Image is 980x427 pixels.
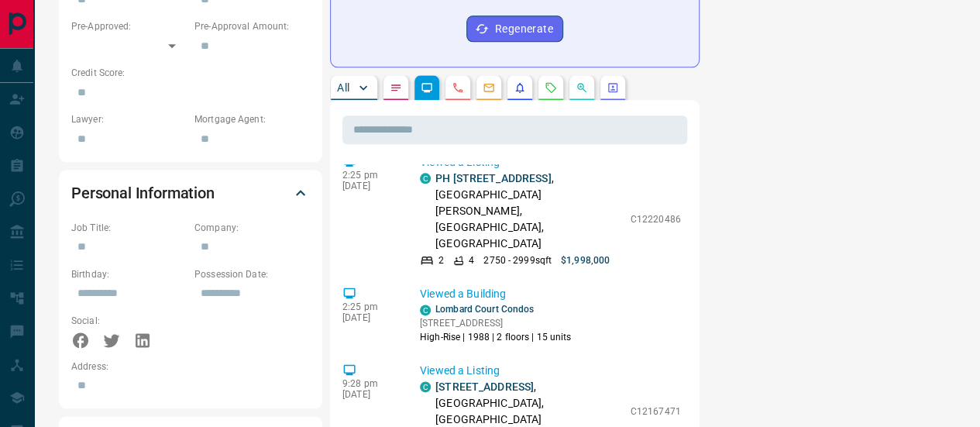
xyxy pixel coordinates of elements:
[342,181,397,191] p: [DATE]
[420,286,681,302] p: Viewed a Building
[576,81,588,94] svg: Opportunities
[194,19,310,33] p: Pre-Approval Amount:
[420,381,431,392] div: condos.ca
[545,81,557,94] svg: Requests
[420,316,571,330] p: [STREET_ADDRESS]
[71,181,215,205] h2: Personal Information
[71,221,187,235] p: Job Title:
[469,253,474,267] p: 4
[452,81,464,94] svg: Calls
[71,19,187,33] p: Pre-Approved:
[71,314,187,328] p: Social:
[631,212,681,226] p: C12220486
[342,389,397,400] p: [DATE]
[342,170,397,181] p: 2:25 pm
[561,253,610,267] p: $1,998,000
[435,304,534,315] a: Lombard Court Condos
[607,81,619,94] svg: Agent Actions
[420,305,431,315] div: condos.ca
[71,66,310,80] p: Credit Score:
[342,378,397,389] p: 9:28 pm
[342,312,397,323] p: [DATE]
[342,301,397,312] p: 2:25 pm
[466,15,563,42] button: Regenerate
[514,81,526,94] svg: Listing Alerts
[337,82,349,93] p: All
[420,363,681,379] p: Viewed a Listing
[71,360,310,374] p: Address:
[71,112,187,126] p: Lawyer:
[194,267,310,281] p: Possession Date:
[420,330,571,344] p: High-Rise | 1988 | 2 floors | 15 units
[420,173,431,184] div: condos.ca
[435,170,623,252] p: , [GEOGRAPHIC_DATA][PERSON_NAME], [GEOGRAPHIC_DATA], [GEOGRAPHIC_DATA]
[71,267,187,281] p: Birthday:
[435,381,534,393] a: [STREET_ADDRESS]
[438,253,444,267] p: 2
[421,81,433,94] svg: Lead Browsing Activity
[390,81,402,94] svg: Notes
[435,172,552,184] a: PH [STREET_ADDRESS]
[194,221,310,235] p: Company:
[483,253,552,267] p: 2750 - 2999 sqft
[631,405,681,418] p: C12167471
[194,112,310,126] p: Mortgage Agent:
[71,174,310,212] div: Personal Information
[483,81,495,94] svg: Emails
